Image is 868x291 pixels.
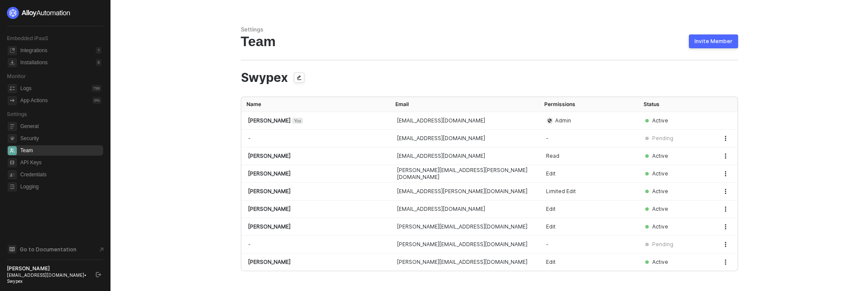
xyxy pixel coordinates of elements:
[652,241,673,248] div: Pending
[8,245,16,253] span: documentation
[20,145,101,156] span: Team
[20,97,47,104] div: App Actions
[8,158,17,167] span: api-key
[7,73,26,79] span: Monitor
[652,206,668,213] div: Active
[7,7,103,19] a: logo
[248,170,383,177] div: [PERSON_NAME]
[7,7,71,19] img: logo
[689,34,738,48] button: Invite Member
[7,35,48,41] span: Embedded iPaaS
[7,244,104,254] a: Knowledge Base
[652,259,668,266] div: Active
[546,223,631,230] div: Edit
[652,188,668,195] div: Active
[20,121,101,131] span: General
[546,206,631,213] div: Edit
[8,46,17,55] span: integrations
[96,47,101,54] div: 7
[20,169,101,180] span: Credentials
[546,153,631,160] div: Read
[652,223,668,230] div: Active
[652,170,668,177] div: Active
[92,97,101,104] div: 0 %
[20,246,76,253] span: Go to Documentation
[390,183,539,200] td: [EMAIL_ADDRESS][PERSON_NAME][DOMAIN_NAME]
[8,122,17,131] span: general
[20,59,47,66] div: Installations
[390,218,539,236] td: [PERSON_NAME][EMAIL_ADDRESS][DOMAIN_NAME]
[291,71,307,86] span: icon-edit-team
[248,153,383,160] div: [PERSON_NAME]
[8,170,17,179] span: credentials
[638,97,713,112] th: Status
[97,245,106,254] span: document-arrow
[96,272,101,277] span: logout
[7,111,27,117] span: Settings
[546,259,631,266] div: Edit
[8,84,17,93] span: icon-logs
[248,223,383,230] div: [PERSON_NAME]
[20,133,101,144] span: Security
[248,241,383,248] div: -
[248,259,383,266] div: [PERSON_NAME]
[555,117,571,124] span: Admin
[8,146,17,155] span: team
[390,165,539,183] td: [PERSON_NAME][EMAIL_ADDRESS][PERSON_NAME][DOMAIN_NAME]
[546,135,631,142] div: -
[546,117,553,124] span: icon-admin
[652,117,668,124] div: Active
[20,157,101,168] span: API Keys
[8,134,17,143] span: security
[390,130,539,147] td: [EMAIL_ADDRESS][DOMAIN_NAME]
[539,97,638,112] th: Permissions
[20,47,47,54] div: Integrations
[241,72,288,84] span: Swypex
[241,33,738,50] div: Team
[248,117,383,124] div: [PERSON_NAME]
[390,200,539,218] td: [EMAIL_ADDRESS][DOMAIN_NAME]
[8,96,17,105] span: icon-app-actions
[92,85,101,92] div: 799
[7,265,88,272] div: [PERSON_NAME]
[292,118,303,124] span: You
[546,170,631,177] div: Edit
[241,26,738,33] div: Settings
[390,253,539,271] td: [PERSON_NAME][EMAIL_ADDRESS][DOMAIN_NAME]
[546,188,631,195] div: Limited Edit
[96,59,101,66] div: 8
[652,135,673,142] div: Pending
[248,135,383,142] div: -
[241,97,390,112] th: Name
[8,58,17,67] span: installations
[390,147,539,165] td: [EMAIL_ADDRESS][DOMAIN_NAME]
[20,85,32,92] div: Logs
[546,241,631,248] div: -
[8,182,17,191] span: logging
[390,236,539,253] td: [PERSON_NAME][EMAIL_ADDRESS][DOMAIN_NAME]
[652,153,668,160] div: Active
[390,112,539,130] td: [EMAIL_ADDRESS][DOMAIN_NAME]
[248,206,383,213] div: [PERSON_NAME]
[20,181,101,192] span: Logging
[248,188,383,195] div: [PERSON_NAME]
[694,38,732,45] div: Invite Member
[7,272,88,284] div: [EMAIL_ADDRESS][DOMAIN_NAME] • Swypex
[390,97,539,112] th: Email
